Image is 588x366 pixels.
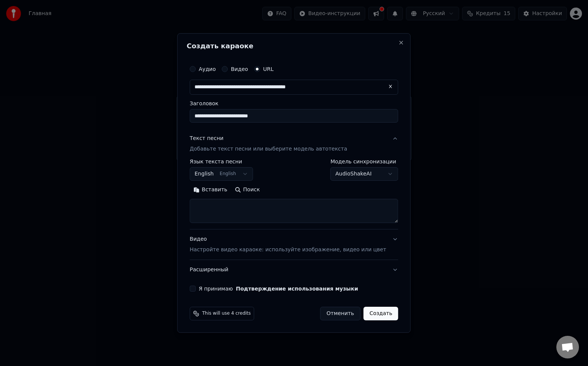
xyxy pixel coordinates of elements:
[190,145,347,153] p: Добавьте текст песни или выберите модель автотекста
[190,159,398,229] div: Текст песниДобавьте текст песни или выберите модель автотекста
[190,135,224,142] div: Текст песни
[199,286,358,291] label: Я принимаю
[199,66,216,72] label: Аудио
[331,159,398,164] label: Модель синхронизации
[190,184,231,196] button: Вставить
[236,286,358,291] button: Я принимаю
[231,66,248,72] label: Видео
[190,246,386,254] p: Настройте видео караоке: используйте изображение, видео или цвет
[363,307,398,320] button: Создать
[190,260,398,280] button: Расширенный
[190,129,398,159] button: Текст песниДобавьте текст песни или выберите модель автотекста
[320,307,360,320] button: Отменить
[202,311,251,317] span: This will use 4 credits
[190,101,398,106] label: Заголовок
[190,235,386,254] div: Видео
[190,229,398,260] button: ВидеоНастройте видео караоке: используйте изображение, видео или цвет
[231,184,263,196] button: Поиск
[190,159,253,164] label: Язык текста песни
[263,66,274,72] label: URL
[187,43,401,49] h2: Создать караоке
